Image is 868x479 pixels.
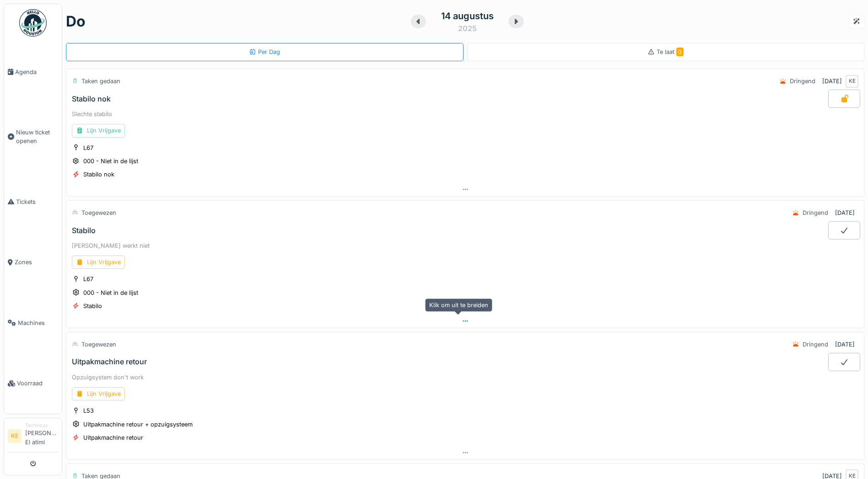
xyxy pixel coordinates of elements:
div: 14 augustus [441,9,494,23]
div: Lijn Vrijgave [72,124,125,137]
div: 2025 [458,23,477,34]
span: Tickets [16,197,58,206]
li: KE [8,429,22,443]
li: [PERSON_NAME] El atimi [25,422,58,450]
img: Badge_color-CXgf-gQk.svg [19,9,47,37]
div: KE [846,75,858,88]
span: Agenda [15,68,58,76]
div: Dringend [790,77,815,85]
div: [DATE] [835,208,855,217]
div: Stabilo [83,302,102,310]
a: Tickets [4,171,62,232]
div: Stabilo [72,226,96,235]
a: Agenda [4,42,62,102]
div: [DATE] [835,340,855,349]
span: Machines [18,319,58,327]
span: Voorraad [17,379,58,388]
div: Uitpakmachine retour + opzuigsysteem [83,420,193,429]
div: L53 [83,406,94,415]
div: Dringend [803,208,828,217]
div: [DATE] [822,77,842,85]
div: Opzuigsystem don't work [72,373,858,382]
a: Nieuw ticket openen [4,102,62,171]
div: L67 [83,144,93,152]
div: Stabilo nok [72,95,111,103]
div: Per Dag [249,48,280,56]
div: Lijn Vrijgave [72,255,125,269]
div: Taken gedaan [81,77,120,85]
a: KE Technicus[PERSON_NAME] El atimi [8,422,58,452]
div: Klik om uit te breiden [425,298,492,312]
span: Nieuw ticket openen [16,128,58,145]
div: Technicus [25,422,58,429]
div: [PERSON_NAME] werkt niet [72,241,858,250]
h1: do [66,13,86,30]
div: 000 - Niet in de lijst [83,288,138,297]
div: Toegewezen [81,340,116,349]
a: Zones [4,232,62,293]
div: Stabilo nok [83,170,114,179]
div: Toegewezen [81,208,116,217]
div: L67 [83,275,93,283]
div: 000 - Niet in de lijst [83,157,138,165]
div: Uitpakmachine retour [72,357,147,366]
div: Slechte stabilo [72,110,858,118]
a: Voorraad [4,353,62,414]
span: Zones [15,258,58,266]
span: Te laat [657,48,684,55]
a: Machines [4,293,62,353]
span: 0 [676,48,684,56]
div: Lijn Vrijgave [72,387,125,400]
div: Uitpakmachine retour [83,433,143,442]
div: Dringend [803,340,828,349]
